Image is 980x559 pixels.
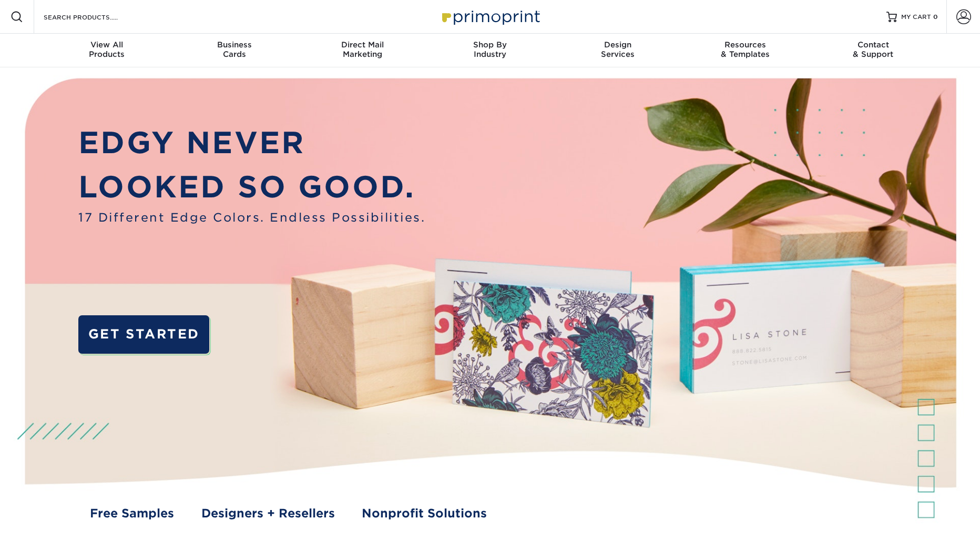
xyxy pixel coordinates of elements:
[809,34,937,67] a: Contact& Support
[426,34,554,67] a: Shop ByIndustry
[362,505,487,523] a: Nonprofit Solutions
[78,315,209,354] a: GET STARTED
[43,40,171,59] div: Products
[78,165,425,209] p: LOOKED SO GOOD.
[299,34,426,67] a: Direct MailMarketing
[78,121,425,165] p: EDGY NEVER
[809,40,937,59] div: & Support
[43,11,145,23] input: SEARCH PRODUCTS.....
[201,505,335,523] a: Designers + Resellers
[299,40,426,49] span: Direct Mail
[809,40,937,49] span: Contact
[299,40,426,59] div: Marketing
[426,40,554,59] div: Industry
[171,34,299,67] a: BusinessCards
[681,40,809,59] div: & Templates
[933,13,938,21] span: 0
[171,40,299,59] div: Cards
[681,40,809,49] span: Resources
[43,40,171,49] span: View All
[90,505,174,523] a: Free Samples
[437,5,543,28] img: Primoprint
[554,40,681,59] div: Services
[554,34,681,67] a: DesignServices
[43,34,171,67] a: View AllProducts
[78,209,425,227] span: 17 Different Edge Colors. Endless Possibilities.
[426,40,554,49] span: Shop By
[3,527,89,555] iframe: Google Customer Reviews
[681,34,809,67] a: Resources& Templates
[171,40,299,49] span: Business
[554,40,681,49] span: Design
[901,13,931,22] span: MY CART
